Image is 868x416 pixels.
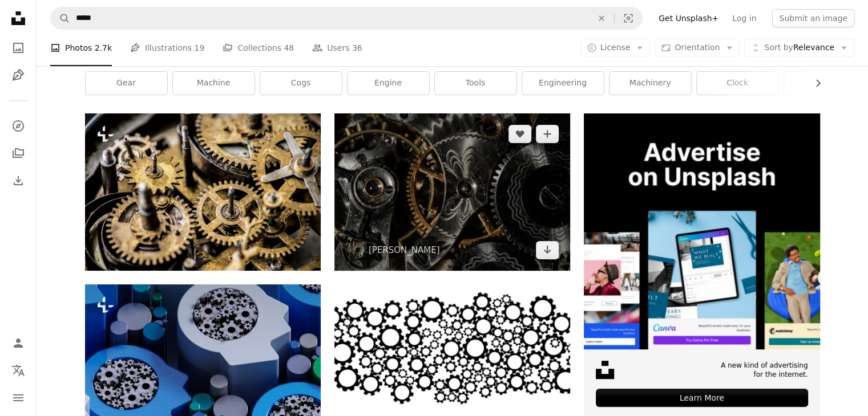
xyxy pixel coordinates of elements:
a: Log in [725,9,763,27]
button: Visual search [615,7,642,29]
a: Home — Unsplash [7,7,30,32]
button: Submit an image [772,9,854,27]
button: Clear [589,7,614,29]
a: machinery [609,72,691,95]
span: 48 [284,42,294,54]
a: Illustrations [7,64,30,87]
a: Collections 48 [223,30,294,66]
a: [PERSON_NAME] [369,244,440,256]
form: Find visuals sitewide [50,7,643,30]
span: Sort by [764,43,793,52]
img: gold and black leather textile [334,113,570,270]
a: Illustrations 19 [130,30,204,66]
a: engineering [522,72,604,95]
button: Language [7,359,30,382]
button: Orientation [655,39,740,57]
a: gear [86,72,167,95]
a: Log in / Sign up [7,332,30,354]
a: Users 36 [312,30,362,66]
button: Search Unsplash [51,7,70,29]
button: Add to Collection [536,125,559,143]
a: clock [697,72,778,95]
a: engine [348,72,429,95]
span: 36 [352,42,362,54]
img: black and white polka dot illustration [334,284,570,414]
a: Download History [7,169,30,192]
a: black and white polka dot illustration [334,344,570,354]
span: Orientation [675,43,720,52]
a: tools [435,72,516,95]
img: file-1635990755334-4bfd90f37242image [584,113,819,349]
span: Relevance [764,42,834,54]
img: file-1631678316303-ed18b8b5cb9cimage [596,361,614,379]
img: Closeup of gears and cogs clockwork [85,113,321,271]
a: machine [173,72,255,95]
button: Menu [7,386,30,409]
button: scroll list to the right [808,72,820,95]
div: Learn More [596,389,808,407]
a: Download [536,241,559,259]
a: Closeup of gears and cogs clockwork [85,187,321,197]
a: gold and black leather textile [334,186,570,197]
span: A new kind of advertising for the internet. [721,361,808,380]
span: 19 [195,42,205,54]
img: Go to Josh Redd's profile [346,241,364,259]
button: Sort byRelevance [744,39,854,57]
button: License [580,39,651,57]
span: License [600,43,631,52]
a: Get Unsplash+ [652,9,725,27]
a: Collections [7,142,30,165]
button: Like [508,125,531,143]
a: Explore [7,115,30,137]
a: cogs [260,72,342,95]
a: Photos [7,36,30,59]
a: cog [784,72,866,95]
